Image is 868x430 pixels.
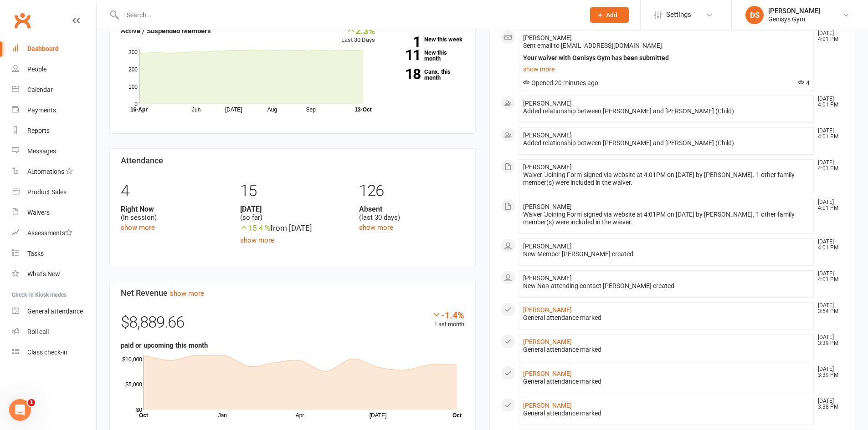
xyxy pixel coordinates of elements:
[523,378,810,385] div: General attendance marked
[813,96,843,108] time: [DATE] 4:01 PM
[170,289,204,298] a: show more
[813,128,843,140] time: [DATE] 4:01 PM
[813,239,843,251] time: [DATE] 4:01 PM
[121,288,464,298] h3: Net Revenue
[240,177,345,205] div: 15
[27,106,56,114] div: Payments
[389,50,464,61] a: 11New this month
[120,9,578,21] input: Search...
[590,7,629,23] button: Add
[813,334,843,346] time: [DATE] 3:39 PM
[768,15,820,23] div: Genisys Gym
[389,35,421,49] strong: 1
[523,338,572,345] a: [PERSON_NAME]
[240,205,345,213] strong: [DATE]
[121,310,464,340] div: $8,889.66
[12,202,96,223] a: Waivers
[341,25,375,45] div: Last 30 Days
[27,209,50,216] div: Waivers
[523,42,662,49] span: Sent email to [EMAIL_ADDRESS][DOMAIN_NAME]
[813,30,843,42] time: [DATE] 4:01 PM
[813,398,843,410] time: [DATE] 3:38 PM
[523,370,572,377] a: [PERSON_NAME]
[523,410,810,417] div: General attendance marked
[27,127,50,134] div: Reports
[27,45,59,52] div: Dashboard
[12,182,96,202] a: Product Sales
[523,203,572,210] span: [PERSON_NAME]
[27,250,44,257] div: Tasks
[523,54,810,62] div: Your waiver with Genisys Gym has been submitted
[12,223,96,243] a: Assessments
[389,48,421,62] strong: 11
[12,80,96,100] a: Calendar
[121,156,464,165] h3: Attendance
[523,139,810,147] div: Added relationship between [PERSON_NAME] and [PERSON_NAME] (Child)
[813,366,843,378] time: [DATE] 3:39 PM
[359,223,393,232] a: show more
[523,163,572,171] span: [PERSON_NAME]
[121,223,155,232] a: show more
[27,188,67,196] div: Product Sales
[798,79,810,86] span: 4
[666,5,691,25] span: Settings
[389,36,464,42] a: 1New this week
[12,322,96,342] a: Roll call
[12,342,96,363] a: Class kiosk mode
[240,205,345,222] div: (so far)
[240,223,270,233] span: 15.4 %
[121,205,226,213] strong: Right Now
[12,264,96,284] a: What's New
[389,69,464,81] a: 18Canx. this month
[28,399,35,406] span: 1
[27,349,67,356] div: Class check-in
[27,86,53,93] div: Calendar
[12,39,96,59] a: Dashboard
[12,141,96,162] a: Messages
[27,168,64,175] div: Automations
[27,328,49,335] div: Roll call
[523,250,810,258] div: New Member [PERSON_NAME] created
[9,399,31,421] iframe: Intercom live chat
[813,160,843,172] time: [DATE] 4:01 PM
[523,132,572,139] span: [PERSON_NAME]
[523,282,810,290] div: New Non-attending contact [PERSON_NAME] created
[523,314,810,322] div: General attendance marked
[27,308,83,315] div: General attendance
[240,222,345,234] div: from [DATE]
[523,63,810,76] a: show more
[27,147,56,155] div: Messages
[768,7,820,15] div: [PERSON_NAME]
[12,59,96,80] a: People
[359,205,464,222] div: (last 30 days)
[12,301,96,322] a: General attendance kiosk mode
[27,66,46,73] div: People
[523,100,572,107] span: [PERSON_NAME]
[523,306,572,314] a: [PERSON_NAME]
[12,121,96,141] a: Reports
[432,310,464,320] div: -1.4%
[813,303,843,314] time: [DATE] 3:54 PM
[606,11,617,19] span: Add
[389,67,421,81] strong: 18
[523,171,810,187] div: Waiver 'Joining Form' signed via website at 4:01PM on [DATE] by [PERSON_NAME]. 1 other family mem...
[359,177,464,205] div: 126
[341,25,375,35] div: 2.3%
[813,271,843,283] time: [DATE] 4:01 PM
[813,199,843,211] time: [DATE] 4:01 PM
[523,402,572,409] a: [PERSON_NAME]
[11,9,34,32] a: Clubworx
[432,310,464,329] div: Last month
[523,274,572,282] span: [PERSON_NAME]
[523,211,810,226] div: Waiver 'Joining Form' signed via website at 4:01PM on [DATE] by [PERSON_NAME]. 1 other family mem...
[523,79,598,86] span: Opened 20 minutes ago
[121,341,208,349] strong: paid or upcoming this month
[523,34,572,41] span: [PERSON_NAME]
[121,177,226,205] div: 4
[121,27,211,35] strong: Active / Suspended Members
[121,205,226,222] div: (in session)
[240,236,274,244] a: show more
[359,205,464,213] strong: Absent
[523,107,810,115] div: Added relationship between [PERSON_NAME] and [PERSON_NAME] (Child)
[745,6,764,24] div: DS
